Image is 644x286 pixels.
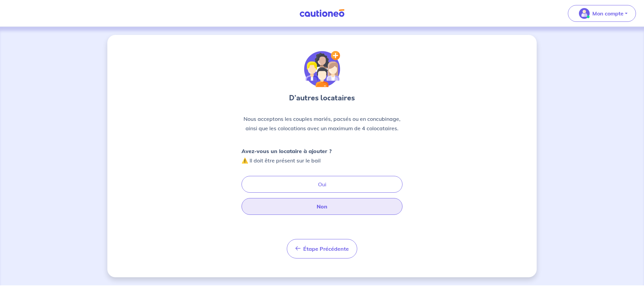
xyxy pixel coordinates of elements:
button: Oui [241,176,402,193]
p: Mon compte [592,9,624,17]
button: Non [241,198,402,215]
img: Cautioneo [297,9,347,17]
span: Étape Précédente [303,245,349,252]
button: illu_account_valid_menu.svgMon compte [568,5,636,22]
p: ⚠️ Il doit être présent sur le bail [241,146,332,165]
p: Nous acceptons les couples mariés, pacsés ou en concubinage, ainsi que les colocations avec un ma... [241,114,402,133]
button: Étape Précédente [287,239,357,258]
h3: D’autres locataires [241,93,402,103]
img: illu_tenants_plus.svg [304,51,340,87]
strong: Avez-vous un locataire à ajouter ? [241,148,332,154]
img: illu_account_valid_menu.svg [579,8,590,19]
